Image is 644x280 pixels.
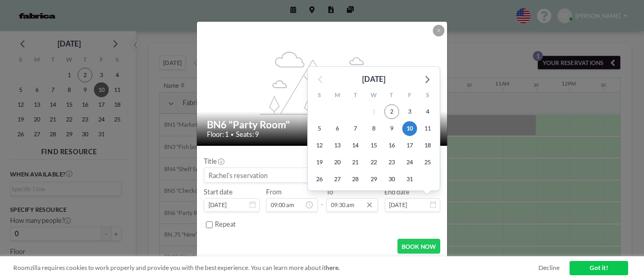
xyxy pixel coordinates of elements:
span: Seats: 9 [236,130,259,139]
span: Floor: 1 [207,130,229,139]
a: here. [326,264,340,272]
span: Roomzilla requires cookies to work properly and provide you with the best experience. You can lea... [13,264,538,272]
span: • [231,132,234,138]
label: From [266,188,281,197]
input: Rachel's reservation [204,168,440,182]
a: Decline [538,264,560,272]
span: - [321,191,323,209]
label: Repeat [215,220,236,229]
h2: BN6 "Party Room" [207,118,438,131]
label: Start date [204,188,233,197]
label: Title [204,157,224,166]
button: BOOK NOW [397,239,440,254]
a: Got it! [570,261,628,276]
